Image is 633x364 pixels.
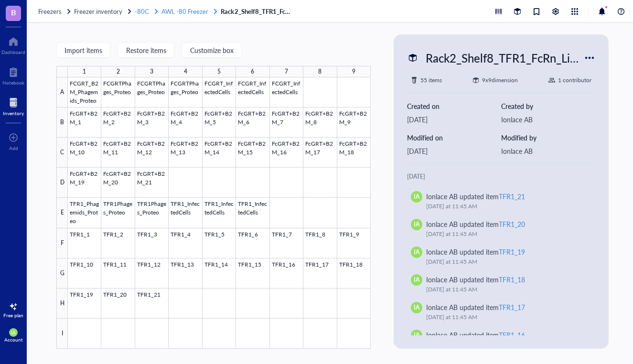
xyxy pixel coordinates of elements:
div: [DATE] [407,172,595,182]
a: IAIonlace AB updated itemTFR1_16 [407,326,595,353]
div: 6 [251,66,254,77]
div: Account [4,337,23,343]
div: [DATE] at 11:45 AM [426,257,584,267]
a: Notebook [2,64,24,86]
span: IA [414,193,419,201]
div: Ionlace AB updated item [426,274,525,285]
span: Customize box [190,46,234,54]
div: [DATE] [407,114,501,125]
div: TFR1_17 [499,302,525,312]
div: TFR1_21 [499,192,525,201]
div: 4 [184,66,187,77]
div: [DATE] at 11:45 AM [426,202,584,211]
span: Import items [64,46,102,54]
div: Ionlace AB updated item [426,219,525,229]
span: IA [414,303,419,312]
div: A [56,77,68,107]
div: I [56,319,68,349]
div: Created on [407,101,501,111]
div: Dashboard [1,49,25,55]
div: 8 [318,66,322,77]
div: 1 [83,66,86,77]
div: [DATE] [407,146,501,156]
div: Rack2_Shelf8_TFR1_FcRn_Libraries [421,48,584,68]
span: Freezers [38,7,62,16]
div: Modified by [501,132,595,143]
div: 55 items [420,75,442,85]
span: IA [414,276,419,284]
div: Ionlace AB [501,114,595,125]
span: IA [11,330,16,335]
div: Add [9,145,18,151]
a: Rack2_Shelf8_TFR1_FcRn_Libraries [221,7,292,16]
a: IAIonlace AB updated itemTFR1_19[DATE] at 11:45 AM [407,243,595,270]
div: 9 [352,66,355,77]
div: [DATE] at 11:45 AM [426,229,584,239]
a: IAIonlace AB updated itemTFR1_21[DATE] at 11:45 AM [407,187,595,215]
div: Inventory [3,110,24,116]
div: TFR1_18 [499,275,525,284]
div: B [56,107,68,138]
div: TFR1_20 [499,219,525,229]
a: IAIonlace AB updated itemTFR1_18[DATE] at 11:45 AM [407,270,595,298]
span: -80C [135,7,149,16]
span: IA [414,248,419,257]
div: Ionlace AB updated item [426,191,525,202]
a: IAIonlace AB updated itemTFR1_17[DATE] at 11:45 AM [407,298,595,326]
div: 1 contributor [558,75,591,85]
a: Inventory [3,95,24,116]
div: Ionlace AB updated item [426,246,525,257]
a: Dashboard [1,34,25,55]
button: Restore items [118,43,174,58]
div: TFR1_19 [499,247,525,257]
div: 2 [117,66,120,77]
span: Freezer inventory [74,7,122,16]
span: Restore items [126,46,166,54]
div: H [56,289,68,319]
div: G [56,258,68,289]
div: 3 [150,66,153,77]
a: Freezers [38,7,72,16]
div: Modified on [407,132,501,143]
button: Customize box [182,43,242,58]
span: IA [414,331,419,340]
div: 5 [217,66,221,77]
span: AWL -80 Freezer [161,7,208,16]
div: TFR1_16 [499,330,525,340]
div: 7 [285,66,288,77]
div: 9 x 9 dimension [482,75,518,85]
div: [DATE] at 11:45 AM [426,285,584,294]
a: -80CAWL -80 Freezer [135,7,219,16]
div: D [56,168,68,198]
div: [DATE] at 11:45 AM [426,312,584,322]
span: IA [414,220,419,229]
a: IAIonlace AB updated itemTFR1_20[DATE] at 11:45 AM [407,215,595,243]
div: Ionlace AB updated item [426,330,525,340]
div: Notebook [2,80,24,86]
a: Freezer inventory [74,7,133,16]
div: Ionlace AB [501,146,595,156]
div: Free plan [3,312,23,318]
div: E [56,198,68,228]
div: Ionlace AB updated item [426,302,525,312]
button: Import items [56,43,110,58]
div: F [56,228,68,258]
div: C [56,138,68,168]
span: B [11,6,16,18]
div: Created by [501,101,595,111]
